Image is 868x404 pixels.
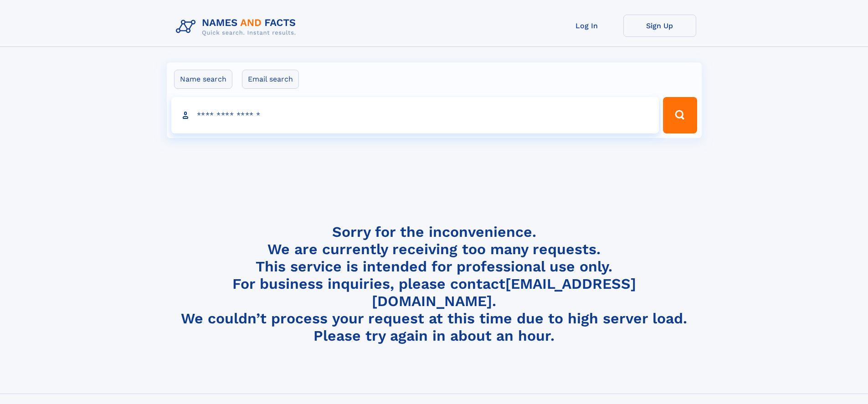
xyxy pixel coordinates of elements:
[242,70,299,89] label: Email search
[174,70,232,89] label: Name search
[172,15,303,39] img: Logo Names and Facts
[623,15,696,37] a: Sign Up
[172,223,696,345] h4: Sorry for the inconvenience. We are currently receiving too many requests. This service is intend...
[550,15,623,37] a: Log In
[171,97,659,133] input: search input
[663,97,697,133] button: Search Button
[372,275,636,310] a: [EMAIL_ADDRESS][DOMAIN_NAME]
